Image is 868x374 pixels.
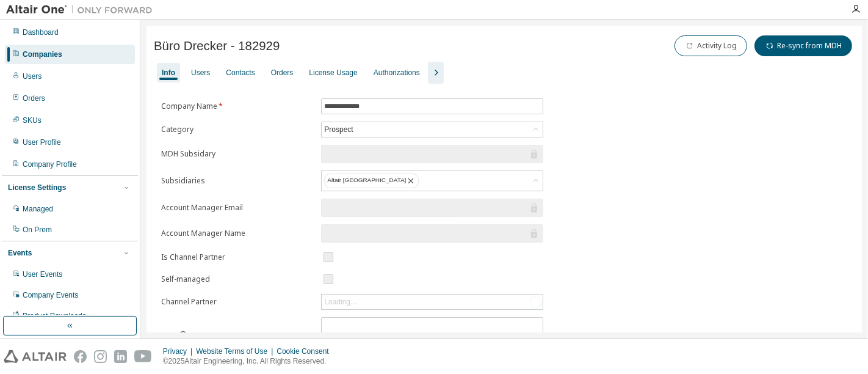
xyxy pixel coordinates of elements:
[163,346,196,356] div: Privacy
[134,350,152,363] img: youtube.svg
[161,297,314,307] label: Channel Partner
[4,350,67,363] img: altair_logo.svg
[23,204,53,214] div: Managed
[161,101,314,111] label: Company Name
[322,295,543,309] div: Loading...
[162,68,175,78] div: Info
[277,346,336,356] div: Cookie Consent
[178,331,188,340] button: information
[23,269,62,279] div: User Events
[161,203,314,213] label: Account Manager Email
[322,171,543,191] div: Altair [GEOGRAPHIC_DATA]
[23,50,62,59] div: Companies
[196,346,277,356] div: Website Terms of Use
[374,68,420,78] div: Authorizations
[675,35,747,56] button: Activity Log
[23,225,52,235] div: On Prem
[74,350,87,363] img: facebook.svg
[324,174,419,188] div: Altair [GEOGRAPHIC_DATA]
[324,297,356,307] div: Loading...
[23,159,77,169] div: Company Profile
[154,39,280,53] span: Büro Drecker - 182929
[161,252,314,262] label: Is Channel Partner
[23,311,86,321] div: Product Downloads
[161,176,314,186] label: Subsidiaries
[23,137,61,147] div: User Profile
[114,350,127,363] img: linkedin.svg
[754,35,852,56] button: Re-sync from MDH
[8,183,66,193] div: License Settings
[23,28,59,37] div: Dashboard
[161,125,314,134] label: Category
[309,68,357,78] div: License Usage
[94,350,107,363] img: instagram.svg
[8,248,32,258] div: Events
[322,122,543,137] div: Prospect
[23,290,78,300] div: Company Events
[23,71,42,81] div: Users
[191,68,210,78] div: Users
[226,68,255,78] div: Contacts
[23,116,42,125] div: SKUs
[161,330,178,340] label: Note
[161,274,314,284] label: Self-managed
[161,149,314,159] label: MDH Subsidary
[23,94,45,103] div: Orders
[271,68,294,78] div: Orders
[6,4,159,16] img: Altair One
[322,123,355,136] div: Prospect
[163,356,336,367] p: © 2025 Altair Engineering, Inc. All Rights Reserved.
[161,229,314,238] label: Account Manager Name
